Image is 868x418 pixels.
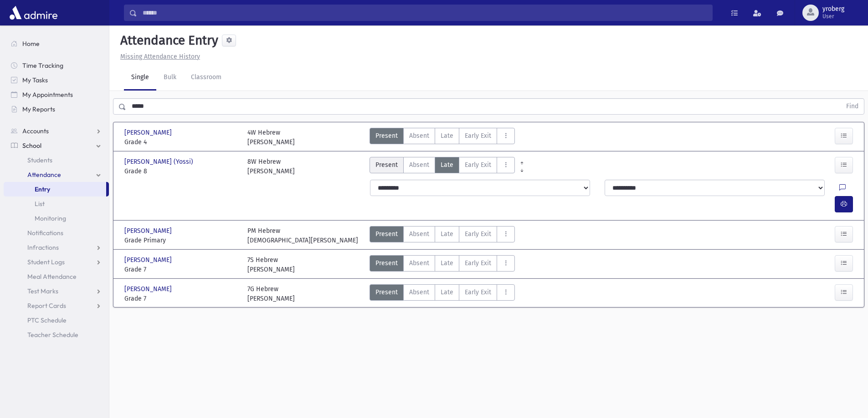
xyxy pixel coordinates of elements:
a: Single [124,65,156,91]
img: AdmirePro [7,4,60,22]
button: Find [841,99,864,114]
a: Students [4,153,109,167]
span: yroberg [822,5,844,13]
u: Missing Attendance History [120,53,200,60]
span: Students [27,156,52,164]
a: My Reports [4,102,109,116]
span: School [22,141,41,150]
span: Monitoring [35,214,66,222]
a: Student Logs [4,255,109,269]
span: Late [441,160,453,170]
span: Test Marks [27,287,58,295]
span: Late [441,229,453,239]
span: Early Exit [465,229,491,239]
span: Grade Primary [124,236,238,245]
span: Absent [409,287,429,297]
a: Missing Attendance History [117,53,200,60]
span: Absent [409,131,429,141]
span: Entry [35,185,50,193]
a: Monitoring [4,211,109,226]
h5: Attendance Entry [117,33,218,48]
span: My Tasks [22,76,48,84]
a: Classroom [184,65,229,91]
span: Infractions [27,243,59,252]
div: AttTypes [370,284,515,303]
span: Grade 8 [124,166,238,176]
span: [PERSON_NAME] [124,128,174,137]
span: Home [22,40,40,48]
span: Present [375,258,398,268]
span: Absent [409,160,429,170]
div: PM Hebrew [DEMOGRAPHIC_DATA][PERSON_NAME] [247,226,358,245]
span: Grade 4 [124,137,238,147]
span: Late [441,287,453,297]
a: Meal Attendance [4,269,109,284]
span: Present [375,229,398,239]
span: Report Cards [27,302,66,310]
div: 7G Hebrew [PERSON_NAME] [247,284,295,303]
span: [PERSON_NAME] [124,255,174,265]
span: Grade 7 [124,265,238,274]
div: 4W Hebrew [PERSON_NAME] [247,128,295,147]
div: AttTypes [370,128,515,147]
span: Early Exit [465,160,491,170]
a: Bulk [156,65,184,91]
div: 7S Hebrew [PERSON_NAME] [247,255,295,274]
a: Report Cards [4,298,109,313]
a: List [4,196,109,211]
div: 8W Hebrew [PERSON_NAME] [247,157,295,176]
a: Test Marks [4,284,109,298]
span: Grade 7 [124,294,238,303]
a: Home [4,36,109,51]
a: School [4,138,109,153]
span: Teacher Schedule [27,331,78,339]
a: Infractions [4,240,109,255]
span: Absent [409,258,429,268]
span: Notifications [27,229,63,237]
span: List [35,200,45,208]
a: My Appointments [4,87,109,102]
span: Early Exit [465,287,491,297]
span: Present [375,287,398,297]
div: AttTypes [370,255,515,274]
a: Accounts [4,124,109,138]
a: Time Tracking [4,58,109,73]
span: [PERSON_NAME] (Yossi) [124,157,195,166]
span: Early Exit [465,131,491,141]
span: Early Exit [465,258,491,268]
span: Time Tracking [22,61,63,70]
input: Search [137,5,712,21]
a: Teacher Schedule [4,327,109,342]
a: My Tasks [4,73,109,87]
span: Meal Attendance [27,272,77,281]
span: Accounts [22,127,49,135]
span: My Reports [22,105,55,113]
a: Entry [4,182,106,196]
span: Student Logs [27,258,65,266]
span: [PERSON_NAME] [124,226,174,236]
a: PTC Schedule [4,313,109,327]
span: Present [375,131,398,141]
div: AttTypes [370,226,515,245]
span: Late [441,258,453,268]
span: Absent [409,229,429,239]
div: AttTypes [370,157,515,176]
span: Attendance [27,171,61,179]
a: Attendance [4,167,109,182]
span: Present [375,160,398,170]
span: [PERSON_NAME] [124,284,174,294]
a: Notifications [4,226,109,240]
span: User [822,13,844,20]
span: My Appointments [22,91,73,99]
span: PTC Schedule [27,316,67,324]
span: Late [441,131,453,141]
